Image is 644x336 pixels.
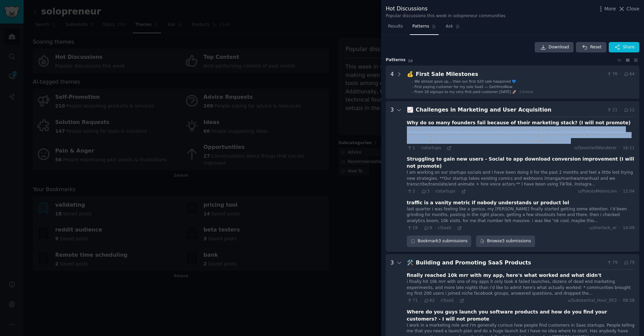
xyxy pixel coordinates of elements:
span: · [418,146,419,151]
span: u/PokotaMelonLion [578,188,617,195]
span: · [620,260,621,266]
span: · [434,226,435,230]
a: Results [386,21,405,35]
span: 71 [407,298,418,304]
div: Building and Promoting SaaS Products [416,259,604,267]
span: 9 [424,225,432,231]
button: More [597,5,616,12]
span: 3 [421,188,429,195]
button: Bookmark3 submissions [407,236,472,247]
span: First paying customer for my solo SaaS — GetHiredNow [415,85,513,89]
span: r/startups [421,145,441,150]
span: · [620,71,621,77]
span: r/SaaS [438,225,451,230]
span: u/Substantial_Hour_953 [568,298,617,304]
span: u/DesertedWanderer [574,145,617,151]
span: 21 [606,107,618,113]
span: 10 [408,59,413,63]
div: Challenges in Marketing and User Acquisition [416,106,604,114]
span: Patterns [412,24,429,30]
span: 79 [606,260,618,266]
span: · [619,145,621,151]
div: - [412,84,413,89]
span: Close [627,5,639,12]
span: We almost gave up… then our first $20 sale happened 💙 [415,79,517,83]
div: Hot Discussions [386,5,505,13]
span: · [619,298,621,304]
span: Download [549,44,569,50]
span: 1 [407,145,415,151]
span: 📈 [407,107,414,113]
span: 62 [424,298,435,304]
span: 💰 [407,71,414,77]
div: 3 [390,106,394,247]
a: Download [535,42,574,53]
span: Pattern s [386,57,406,63]
a: Browse3 submissions [476,236,535,247]
div: 4 [390,70,394,94]
span: u/sherlock_er [589,225,617,231]
span: r/SaaS [440,298,454,303]
span: 12:04 [623,188,635,195]
span: 2 [407,188,415,195]
span: · [619,188,621,195]
div: i finally hit 10k mrr with one of my apps it only took 4 failed launches, dozens of dead end mark... [407,279,635,297]
span: Reset [590,44,601,50]
span: · [437,298,438,303]
span: 76 [606,71,618,77]
span: · [620,107,621,113]
span: 12 [624,107,635,113]
span: Ask [446,24,453,30]
div: Popular discussions this week in solopreneur communities [386,13,505,19]
button: Close [618,5,639,12]
div: - [412,89,413,94]
div: last quarter i was feeling like a genius. my [PERSON_NAME] finally started getting some attention... [407,206,635,224]
div: finally reached 10k mrr with my app, here's what worked and what didn't [407,272,601,279]
div: First Sale Milestones [416,70,604,79]
span: · [443,146,444,151]
span: · [456,298,457,303]
span: · [420,226,421,230]
span: 🛠️ [407,259,414,266]
div: Bookmark 3 submissions [407,236,472,247]
button: Share [609,42,639,53]
div: I’ve seen a lot of early-stage entrepreneurs with solid ideas fail not because of the idea itself... [407,126,635,144]
a: Patterns [410,21,438,35]
span: 18 [407,225,418,231]
span: + 1 more [519,90,533,94]
button: Reset [576,42,606,53]
div: - [412,79,413,84]
div: traffic is a vanity metric if nobody understands ur product lol [407,199,569,206]
span: 14:09 [623,225,635,231]
span: 16:11 [623,145,635,151]
div: Where do you guys launch you software products and how do you find your customers? - I will not p... [407,308,635,323]
span: · [432,189,433,194]
span: · [453,226,454,230]
span: · [420,298,421,303]
span: · [619,225,621,231]
span: r/startups [435,189,455,194]
span: From 18 signups to my very first paid customer [DATE] 🚀 [415,90,517,94]
a: Ask [443,21,463,35]
span: More [604,5,616,12]
span: · [458,189,459,194]
span: Share [623,44,635,50]
div: Why do so many founders fail because of their marketing stack? (I will not promote) [407,119,631,126]
span: 79 [624,260,635,266]
span: 64 [624,71,635,77]
div: Struggling to gain new users - Social to app download conversion improvement (I will not promote) [407,156,635,170]
span: 08:58 [623,298,635,304]
span: · [418,189,419,194]
span: Results [388,24,403,30]
div: I am working on our startups socials and I have been doing it for the past 2 months and feel a li... [407,170,635,187]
